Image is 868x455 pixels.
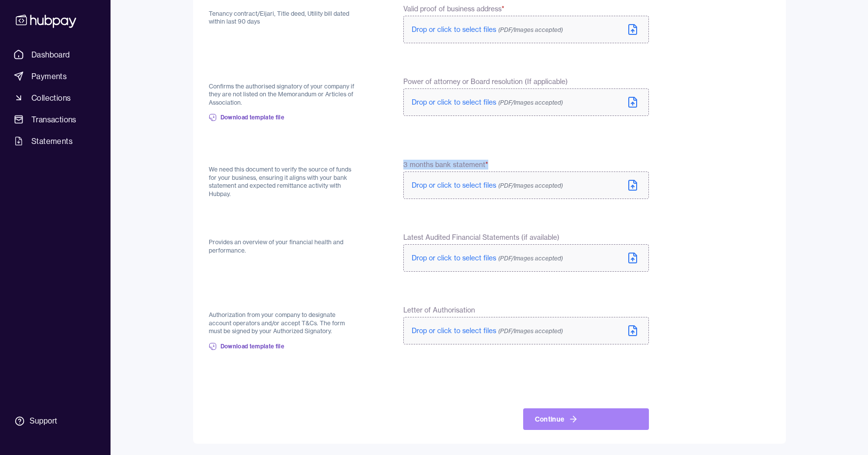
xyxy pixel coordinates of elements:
[10,46,101,63] a: Dashboard
[10,67,101,85] a: Payments
[412,98,563,107] span: Drop or click to select files
[31,135,73,147] span: Statements
[209,10,357,26] p: Tenancy contract/Eijari, Title deed, Utility bill dated within last 90 days
[10,111,101,128] a: Transactions
[403,160,488,170] span: 3 months bank statement
[31,92,71,104] span: Collections
[10,132,101,150] a: Statements
[31,114,77,125] span: Transactions
[403,305,475,315] span: Letter of Authorisation
[209,83,357,107] p: Confirms the authorised signatory of your company if they are not listed on the Memorandum or Art...
[498,26,563,33] span: (PDF/Images accepted)
[31,70,67,82] span: Payments
[221,114,285,121] span: Download template file
[209,336,285,357] a: Download template file
[209,107,285,128] a: Download template file
[498,99,563,106] span: (PDF/Images accepted)
[403,4,504,14] span: Valid proof of business address
[412,254,563,262] span: Drop or click to select files
[221,342,285,350] span: Download template file
[209,311,357,336] p: Authorization from your company to designate account operators and/or accept T&Cs. The form must ...
[403,232,560,242] span: Latest Audited Financial Statements (if available)
[412,25,563,34] span: Drop or click to select files
[498,327,563,335] span: (PDF/Images accepted)
[209,238,357,255] p: Provides an overview of your financial health and performance.
[10,411,101,431] a: Support
[10,89,101,107] a: Collections
[209,166,357,198] p: We need this document to verify the source of funds for your business, ensuring it aligns with yo...
[523,408,649,430] button: Continue
[403,77,568,86] span: Power of attorney or Board resolution (If applicable)
[412,181,563,190] span: Drop or click to select files
[31,49,70,60] span: Dashboard
[29,416,57,427] div: Support
[498,182,563,189] span: (PDF/Images accepted)
[498,255,563,262] span: (PDF/Images accepted)
[412,326,563,335] span: Drop or click to select files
